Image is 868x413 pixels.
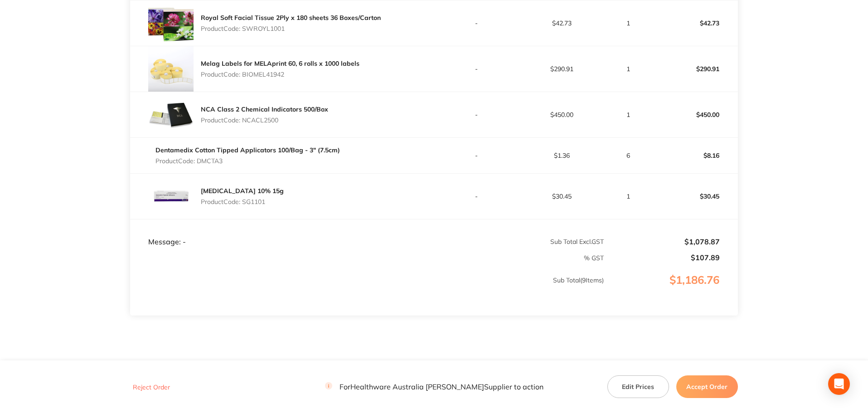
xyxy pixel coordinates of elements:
p: - [435,19,519,27]
p: $30.45 [519,193,604,200]
img: d3E3ZThzZA [148,46,194,92]
p: Product Code: SG1101 [201,198,284,205]
p: $290.91 [653,58,737,80]
p: % GST [131,254,604,262]
p: $1,078.87 [605,238,720,246]
p: $42.73 [519,19,604,27]
button: Reject Order [130,383,173,391]
div: Open Intercom Messenger [828,373,850,395]
p: Product Code: DMCTA3 [155,157,340,165]
p: $1,186.76 [605,274,737,305]
a: NCA Class 2 Chemical Indicators 500/Box [201,105,328,113]
p: Product Code: SWROYL1001 [201,25,381,32]
p: 1 [605,19,652,27]
td: Message: - [130,219,434,247]
a: [MEDICAL_DATA] 10% 15g [201,187,284,195]
p: $1.36 [519,152,604,159]
p: 1 [605,65,652,73]
p: For Healthware Australia [PERSON_NAME] Supplier to action [325,383,543,391]
p: Sub Total Excl. GST [435,238,604,245]
p: 1 [605,111,652,118]
a: Royal Soft Facial Tissue 2Ply x 180 sheets 36 Boxes/Carton [201,14,381,22]
p: $42.73 [653,12,737,34]
p: 6 [605,152,652,159]
button: Accept Order [676,375,738,398]
a: Dentamedix Cotton Tipped Applicators 100/Bag - 3" (7.5cm) [155,146,340,154]
img: anhkZ2Fodw [148,174,194,219]
p: 1 [605,193,652,200]
a: Melag Labels for MELAprint 60, 6 rolls x 1000 labels [201,59,359,68]
p: Product Code: NCACL2500 [201,117,328,124]
p: - [435,193,519,200]
p: - [435,65,519,73]
p: - [435,152,519,159]
p: $290.91 [519,65,604,73]
p: $107.89 [605,253,720,262]
p: $450.00 [519,111,604,118]
p: $8.16 [653,145,737,166]
p: Sub Total ( 9 Items) [131,277,604,302]
img: Mmd0c211cA [148,0,194,46]
p: - [435,111,519,118]
p: $30.45 [653,185,737,207]
img: a25yMGRvZQ [148,92,194,137]
p: $450.00 [653,104,737,126]
button: Edit Prices [607,375,669,398]
p: Product Code: BIOMEL41942 [201,71,359,78]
